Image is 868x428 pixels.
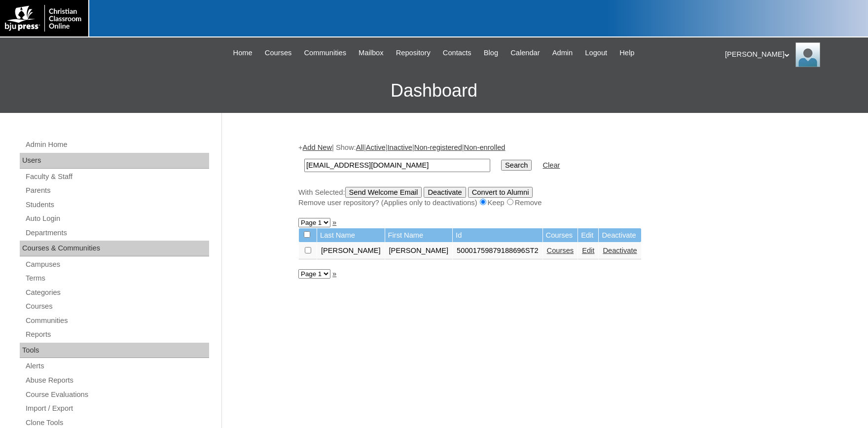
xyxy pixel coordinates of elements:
a: Students [25,199,209,211]
a: Courses [260,47,297,59]
div: Tools [20,343,209,358]
a: Communities [299,47,351,59]
td: 50001759879188696ST2 [453,243,542,259]
a: Reports [25,328,209,341]
a: Deactivate [603,247,637,254]
div: [PERSON_NAME] [725,42,858,67]
a: Abuse Reports [25,374,209,387]
a: All [356,143,364,151]
a: » [332,270,336,278]
td: Edit [578,228,598,243]
a: Categories [25,286,209,299]
a: Terms [25,272,209,285]
a: » [332,218,336,226]
span: Mailbox [359,47,384,59]
input: Search [304,159,490,172]
a: Clear [542,161,560,169]
a: Departments [25,227,209,239]
a: Non-registered [414,143,462,151]
a: Contacts [438,47,476,59]
td: Courses [543,228,578,243]
a: Faculty & Staff [25,171,209,183]
a: Parents [25,184,209,197]
span: Logout [585,47,607,59]
input: Convert to Alumni [468,187,533,198]
div: + | Show: | | | | [298,143,787,208]
a: Active [366,143,386,151]
td: Last Name [317,228,385,243]
a: Calendar [506,47,544,59]
img: Karen Lawton [796,42,820,67]
a: Repository [391,47,435,59]
input: Deactivate [424,187,466,198]
td: Deactivate [599,228,641,243]
h3: Dashboard [5,69,863,113]
a: Course Evaluations [25,389,209,401]
a: Admin Home [25,139,209,151]
a: Mailbox [354,47,389,59]
td: Id [453,228,542,243]
a: Home [228,47,257,59]
a: Inactive [388,143,413,151]
td: [PERSON_NAME] [317,243,385,259]
div: With Selected: [298,187,787,208]
span: Communities [304,47,346,59]
a: Add New [303,143,332,151]
a: Admin [547,47,578,59]
span: Home [233,47,253,59]
span: Contacts [443,47,471,59]
span: Courses [265,47,292,59]
img: logo-white.png [5,5,83,32]
a: Help [615,47,639,59]
a: Courses [547,247,574,254]
a: Edit [582,247,594,254]
td: First Name [385,228,453,243]
input: Send Welcome Email [345,187,422,198]
span: Repository [396,47,431,59]
a: Blog [479,47,503,59]
span: Admin [552,47,573,59]
a: Non-enrolled [464,143,506,151]
a: Courses [25,300,209,313]
a: Alerts [25,360,209,372]
a: Campuses [25,258,209,271]
td: [PERSON_NAME] [385,243,453,259]
a: Logout [580,47,612,59]
span: Help [619,47,634,59]
a: Import / Export [25,402,209,415]
input: Search [501,160,532,171]
div: Courses & Communities [20,241,209,256]
div: Users [20,153,209,169]
a: Auto Login [25,213,209,225]
a: Communities [25,315,209,327]
span: Calendar [510,47,540,59]
span: Blog [484,47,498,59]
div: Remove user repository? (Applies only to deactivations) Keep Remove [298,198,787,208]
